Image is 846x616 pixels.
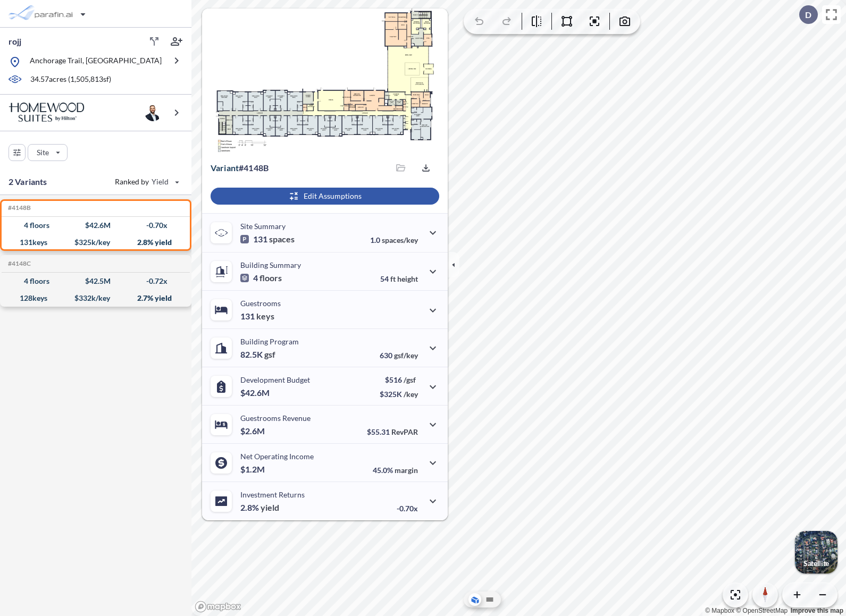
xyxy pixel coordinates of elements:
h5: Click to copy the code [6,204,31,212]
p: $516 [380,375,418,384]
button: Aerial View [468,593,481,606]
button: Site Plan [483,593,496,606]
span: spaces [269,234,295,244]
button: Ranked by Yield [106,173,186,190]
span: height [397,274,418,283]
p: Site [37,147,49,158]
p: -0.70x [397,504,418,513]
p: 34.57 acres ( 1,505,813 sf) [30,74,111,86]
span: spaces/key [382,235,418,244]
button: Edit Assumptions [211,188,439,205]
img: BrandImage [9,103,85,122]
a: Improve this map [791,607,843,614]
p: $325K [380,390,418,399]
p: 4 [240,273,282,283]
p: Investment Returns [240,490,305,499]
p: Guestrooms Revenue [240,414,311,423]
a: Mapbox homepage [195,601,241,613]
p: $42.6M [240,387,271,398]
img: Floorplans preview [202,9,448,153]
p: 2.8% [240,502,279,513]
p: Net Operating Income [240,452,314,461]
p: Building Program [240,337,299,346]
p: D [805,10,811,20]
button: Switcher ImageSatellite [795,531,837,573]
p: # 4148b [211,163,269,173]
p: Satellite [803,559,829,568]
p: 45.0% [373,466,418,475]
p: 2 Variants [9,175,47,188]
button: Site [28,144,68,161]
p: 131 [240,234,295,244]
p: Site Summary [240,222,286,231]
span: /gsf [404,375,416,384]
span: margin [395,466,418,475]
p: rojj [9,36,21,47]
p: $1.2M [240,464,266,475]
p: Building Summary [240,260,301,269]
span: yield [261,502,279,513]
p: $55.31 [367,427,418,436]
span: Variant [211,163,239,173]
p: 630 [380,351,418,360]
span: ft [390,274,396,283]
p: 82.5K [240,349,275,360]
p: $2.6M [240,426,266,436]
span: keys [256,311,274,322]
span: floors [259,273,282,283]
span: Yield [152,176,169,187]
p: Guestrooms [240,299,281,308]
img: Switcher Image [795,531,837,573]
p: 131 [240,311,274,322]
img: user logo [145,104,162,121]
p: 54 [380,274,418,283]
span: /key [404,390,418,399]
span: RevPAR [391,427,418,436]
p: 1.0 [370,235,418,244]
p: Anchorage Trail, [GEOGRAPHIC_DATA] [30,55,162,69]
span: gsf [264,349,275,360]
a: OpenStreetMap [736,607,788,614]
span: gsf/key [394,351,418,360]
h5: Click to copy the code [6,260,31,267]
a: Mapbox [705,607,734,614]
p: Development Budget [240,375,310,384]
